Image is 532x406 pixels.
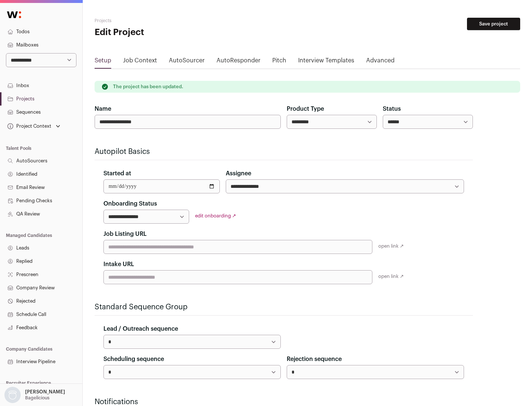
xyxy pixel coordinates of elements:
label: Product Type [287,104,324,113]
img: Wellfound [3,7,25,22]
h1: Edit Project [95,27,236,38]
label: Scheduling sequence [103,355,164,364]
a: AutoResponder [216,56,260,68]
a: AutoSourcer [169,56,205,68]
button: Open dropdown [6,121,62,131]
a: edit onboarding ↗ [195,213,236,218]
a: Setup [95,56,111,68]
a: Job Context [123,56,157,68]
label: Started at [103,169,131,178]
a: Interview Templates [298,56,354,68]
label: Intake URL [103,260,134,269]
p: [PERSON_NAME] [25,389,65,395]
label: Assignee [226,169,251,178]
a: Advanced [366,56,395,68]
label: Name [95,104,111,113]
label: Rejection sequence [287,355,342,364]
label: Onboarding Status [103,199,157,208]
h2: Standard Sequence Group [95,302,473,312]
img: nopic.png [4,387,21,403]
button: Save project [467,18,520,30]
label: Status [383,104,401,113]
button: Open dropdown [3,387,66,403]
label: Job Listing URL [103,230,147,238]
h2: Projects [95,18,236,24]
p: The project has been updated. [113,84,183,90]
a: Pitch [272,56,286,68]
p: Bagelicious [25,395,50,401]
div: Project Context [6,123,51,129]
h2: Autopilot Basics [95,147,473,157]
label: Lead / Outreach sequence [103,324,178,333]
